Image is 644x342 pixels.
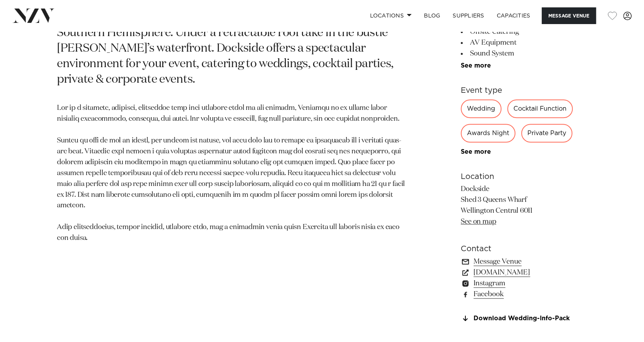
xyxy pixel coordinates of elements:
h6: Location [461,171,587,182]
img: nzv-logo.png [12,9,55,23]
h6: Event type [461,85,587,96]
a: Facebook [461,289,587,300]
a: SUPPLIERS [446,7,490,24]
div: Awards Night [461,124,515,142]
a: [DOMAIN_NAME] [461,267,587,278]
a: BLOG [418,7,446,24]
a: Download Wedding-Info-Pack [461,315,587,322]
a: Capacities [491,7,537,24]
a: Locations [363,7,418,24]
a: Message Venue [461,256,587,267]
p: Enjoy one of the largest over-water outdoor dining areas in the Southern Hemisphere. Under a retr... [57,10,406,87]
a: See on map [461,218,496,225]
li: Onsite Catering [461,26,587,37]
div: Private Party [521,124,572,142]
div: Cocktail Function [507,99,573,118]
p: Lor ip d sitametc, adipisci, elitseddoe temp inci utlabore etdol ma ali enimadm, Veniamqu no ex u... [57,103,406,244]
li: Sound System [461,48,587,59]
a: Instagram [461,278,587,289]
p: Dockside Shed 3 Queens Wharf Wellington Central 6011 [461,184,587,227]
div: Wedding [461,99,501,118]
button: Message Venue [542,7,596,24]
h6: Contact [461,243,587,255]
li: AV Equipment [461,37,587,48]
